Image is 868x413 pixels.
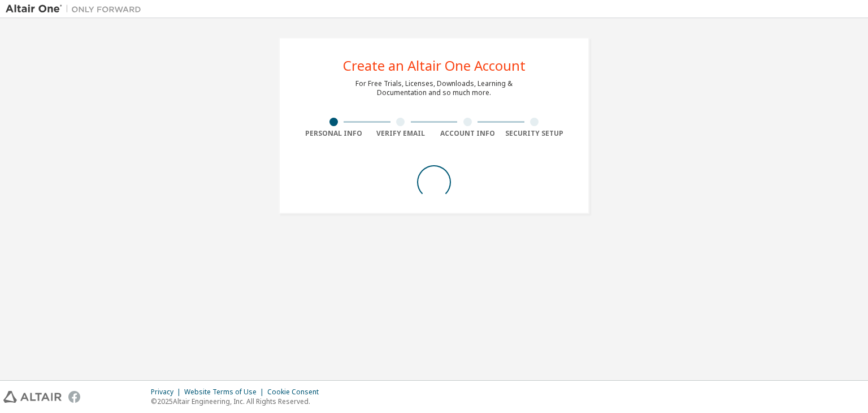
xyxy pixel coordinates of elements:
[300,129,367,138] div: Personal Info
[434,129,501,138] div: Account Info
[501,129,568,138] div: Security Setup
[367,129,435,138] div: Verify Email
[184,388,267,397] div: Website Terms of Use
[343,59,526,72] div: Create an Altair One Account
[3,391,62,403] img: altair_logo.svg
[6,3,147,15] img: Altair One
[68,391,80,403] img: facebook.svg
[151,388,184,397] div: Privacy
[355,79,513,97] div: For Free Trials, Licenses, Downloads, Learning & Documentation and so much more.
[267,388,325,397] div: Cookie Consent
[151,397,325,406] p: © 2025 Altair Engineering, Inc. All Rights Reserved.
